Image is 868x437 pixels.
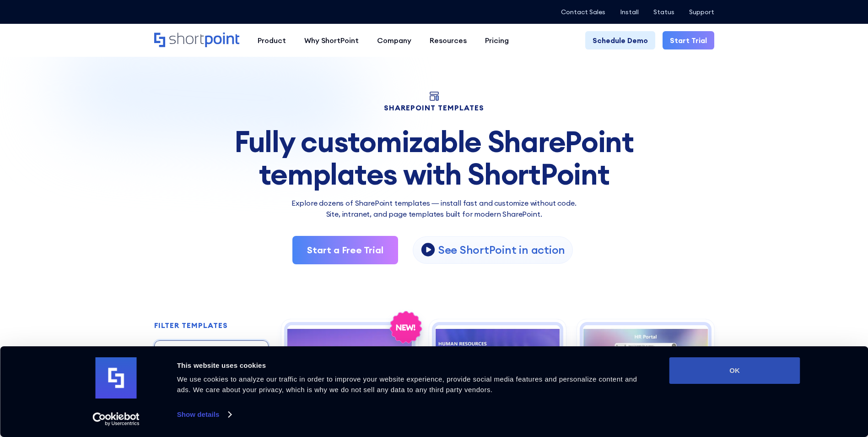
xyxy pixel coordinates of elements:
[663,31,714,49] a: Start Trial
[154,104,714,111] h1: SHAREPOINT TEMPLATES
[669,357,800,384] button: OK
[438,243,565,257] p: See ShortPoint in action
[304,35,359,46] div: Why ShortPoint
[583,325,708,419] img: HR 2 - HR Intranet Portal: Central HR hub for search, announcements, events, learning.
[287,325,412,419] img: Enterprise 1 – SharePoint Homepage Design: Modern intranet homepage for news, documents, and events.
[377,35,411,46] div: Company
[154,340,269,365] input: search all templates
[368,31,421,49] a: Company
[154,197,714,219] p: Explore dozens of SharePoint templates — install fast and customize without code. Site, intranet,...
[248,31,295,49] a: Product
[295,31,368,49] a: Why ShortPoint
[485,35,509,46] div: Pricing
[585,31,655,49] a: Schedule Demo
[154,33,239,48] a: Home
[561,8,605,16] a: Contact Sales
[421,31,476,49] a: Resources
[653,8,674,16] a: Status
[154,322,228,330] h2: FILTER TEMPLATES
[177,375,637,393] span: We use cookies to analyze our traffic in order to improve your website experience, provide social...
[258,35,286,46] div: Product
[154,126,714,190] div: Fully customizable SharePoint templates with ShortPoint
[76,412,156,426] a: Usercentrics Cookiebot - opens in a new window
[413,236,573,264] a: open lightbox
[96,357,137,399] img: logo
[177,360,649,371] div: This website uses cookies
[689,8,714,16] a: Support
[177,408,231,421] a: Show details
[476,31,518,49] a: Pricing
[292,236,398,264] a: Start a Free Trial
[620,8,639,16] a: Install
[430,35,467,46] div: Resources
[435,325,560,419] img: HR 1 – Human Resources Template: Centralize tools, policies, training, engagement, and news.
